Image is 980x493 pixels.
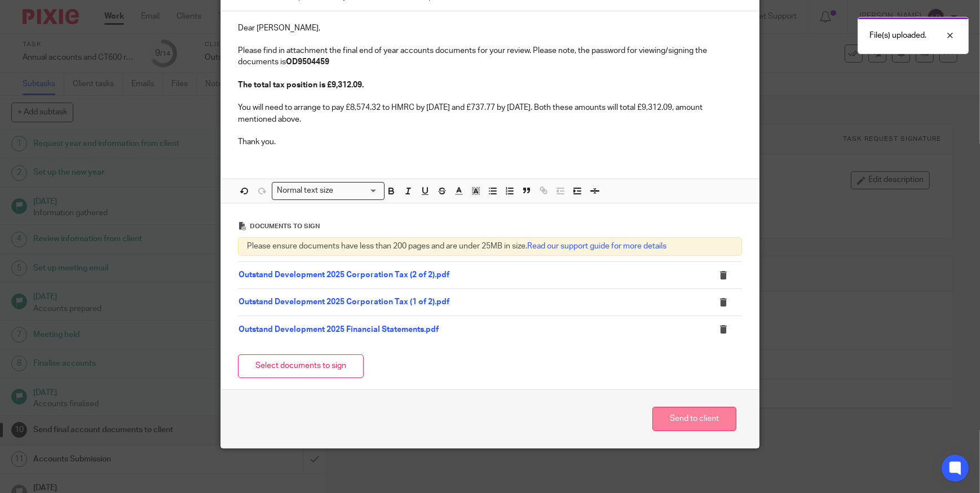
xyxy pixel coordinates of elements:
[652,407,736,431] button: Send to client
[238,102,742,125] p: You will need to arrange to pay £8,574.32 to HMRC by [DATE] and £737.77 by [DATE]. Both these amo...
[239,298,449,306] a: Outstand Development 2025 Corporation Tax (1 of 2).pdf
[527,242,666,250] a: Read our support guide for more details
[272,182,385,199] div: Search for option
[250,223,320,229] span: Documents to sign
[238,354,364,379] button: Select documents to sign
[869,30,926,41] p: File(s) uploaded.
[275,185,336,197] span: Normal text size
[239,326,439,334] a: Outstand Development 2025 Financial Statements.pdf
[238,237,742,255] div: Please ensure documents have less than 200 pages and are under 25MB in size.
[238,136,742,148] p: Thank you.
[239,271,449,279] a: Outstand Development 2025 Corporation Tax (2 of 2).pdf
[337,185,378,197] input: Search for option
